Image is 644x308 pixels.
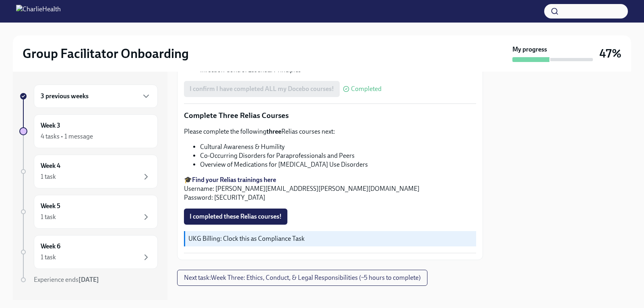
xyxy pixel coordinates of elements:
img: CharlieHealth [16,5,61,18]
div: 3 previous weeks [34,85,158,108]
a: Week 34 tasks • 1 message [19,114,158,148]
div: 1 task [41,253,56,262]
li: Cultural Awareness & Humility [200,143,476,151]
button: Next task:Week Three: Ethics, Conduct, & Legal Responsibilities (~5 hours to complete) [177,270,427,286]
a: Week 61 task [19,235,158,269]
span: Experience ends [34,276,99,283]
p: Complete Three Relias Courses [184,110,476,121]
h6: 3 previous weeks [41,92,89,101]
h3: 47% [599,46,621,61]
strong: My progress [512,45,547,54]
strong: [DATE] [78,276,99,283]
p: 🎓 Username: [PERSON_NAME][EMAIL_ADDRESS][PERSON_NAME][DOMAIN_NAME] Password: [SECURITY_DATA] [184,176,476,202]
h6: Week 6 [41,242,60,251]
li: Overview of Medications for [MEDICAL_DATA] Use Disorders [200,160,476,169]
strong: three [266,128,281,135]
p: Please complete the following Relias courses next: [184,127,476,136]
li: Co-Occurring Disorders for Paraprofessionals and Peers [200,151,476,160]
h6: Week 3 [41,121,60,130]
div: 1 task [41,213,56,221]
a: Week 51 task [19,195,158,229]
div: 1 task [41,172,56,181]
h6: Week 4 [41,161,60,170]
div: 4 tasks • 1 message [41,132,93,141]
h2: Group Facilitator Onboarding [23,45,189,62]
p: UKG Billing: Clock this as Compliance Task [188,234,473,243]
a: Week 41 task [19,155,158,188]
span: Next task : Week Three: Ethics, Conduct, & Legal Responsibilities (~5 hours to complete) [184,274,421,282]
button: I completed these Relias courses! [184,209,287,225]
h6: Week 5 [41,202,60,211]
a: Find your Relias trainings here [192,176,276,184]
span: I completed these Relias courses! [190,213,282,221]
span: Completed [351,86,382,92]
